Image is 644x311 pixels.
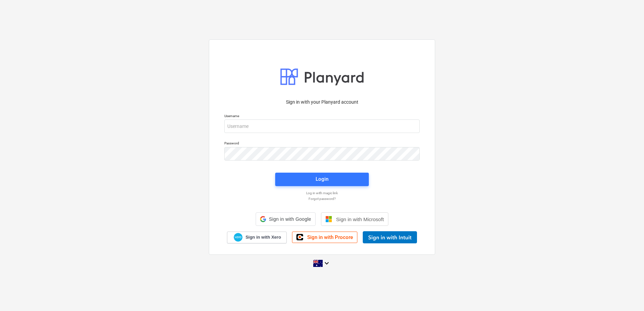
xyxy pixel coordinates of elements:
[323,259,331,267] i: keyboard_arrow_down
[224,119,420,133] input: Username
[221,191,423,195] a: Log in with magic link
[246,234,281,240] span: Sign in with Xero
[227,232,287,243] a: Sign in with Xero
[221,197,423,201] a: Forgot password?
[292,232,357,243] a: Sign in with Procore
[224,114,420,119] p: Username
[325,216,332,222] img: Microsoft logo
[234,233,243,242] img: Xero logo
[224,99,420,106] p: Sign in with your Planyard account
[316,175,328,183] div: Login
[224,141,420,147] p: Password
[307,234,353,240] span: Sign in with Procore
[269,216,311,222] span: Sign in with Google
[256,212,315,226] div: Sign in with Google
[336,216,384,222] span: Sign in with Microsoft
[275,173,369,186] button: Login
